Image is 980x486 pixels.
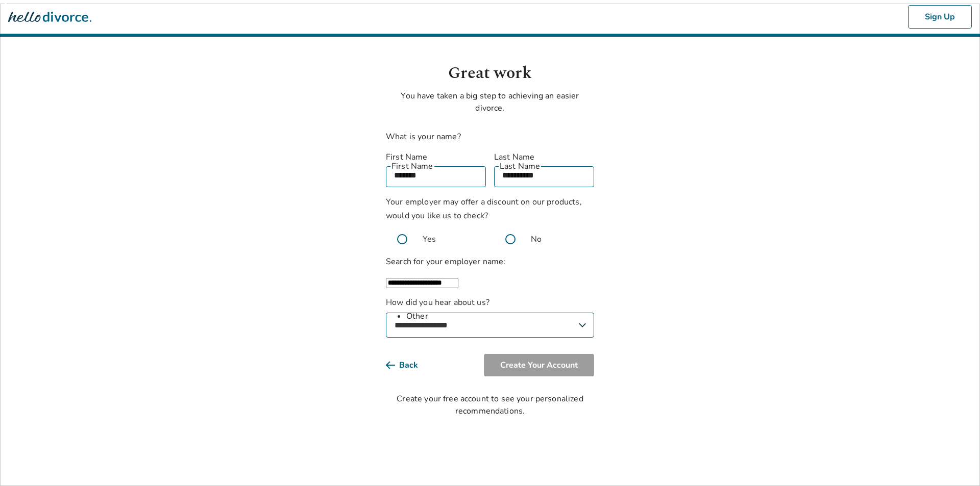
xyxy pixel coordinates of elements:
label: What is your name? [386,131,461,142]
button: Create Your Account [484,354,594,376]
button: Back [386,354,434,376]
span: Yes [423,233,436,245]
li: Other [406,310,594,322]
p: You have taken a big step to achieving an easier divorce. [386,90,594,114]
span: Your employer may offer a discount on our products, would you like us to check? [386,196,582,221]
span: No [531,233,542,245]
iframe: Chat Widget [929,437,980,486]
div: Create your free account to see your personalized recommendations. [386,393,594,417]
label: Search for your employer name: [386,256,506,267]
label: How did you hear about us? [386,296,594,338]
h1: Great work [386,61,594,86]
button: Sign Up [908,5,972,29]
label: Last Name [494,151,594,163]
label: First Name [386,151,486,163]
